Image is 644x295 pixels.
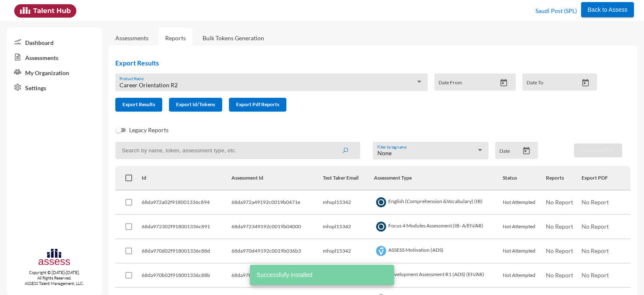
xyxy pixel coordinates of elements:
span: No Report [546,198,573,206]
td: 68da972a02f918001336c894 [142,191,231,215]
td: mhspl15342 [323,191,374,215]
td: Not Attempted [503,215,545,239]
td: 68da970b49192c0019b036b1 [231,264,323,288]
a: Dashboard [7,34,102,50]
td: 68da972a49192c0019b0471e [231,191,323,215]
span: Export Id/Tokens [176,101,215,107]
td: mhspl15342 [323,239,374,264]
td: 68da970b02f918001336c88b [142,264,231,288]
button: Open calendar [519,146,534,155]
td: Not Attempted [503,239,545,264]
a: Reports [158,28,192,48]
span: No Report [582,198,609,206]
button: Export Results [115,98,162,112]
span: No Report [546,272,573,279]
th: Export PDF [582,166,631,191]
th: Assessment Id [231,166,323,191]
a: Back to Assess [581,4,634,13]
td: Focus 4 Modules Assessment (IB- A/EN/AR) [374,215,503,239]
h2: Export Results [115,59,604,67]
button: Export Id/Tokens [169,98,222,112]
th: Id [142,166,231,191]
a: Settings [7,80,102,95]
span: No Report [582,247,609,254]
button: Export Pdf Reports [229,98,286,112]
th: Reports [546,166,582,191]
td: Not Attempted [503,264,545,288]
td: English (Comprehension &Vocabulary) (IB) [374,191,503,215]
td: 68da970d02f918001336c88d [142,239,231,264]
span: Export Results [122,101,155,107]
a: My Organization [7,65,102,80]
span: Legacy Reports [129,125,169,135]
th: Test Taker Email [323,166,374,191]
td: Not Attempted [503,191,545,215]
img: assesscompany-logo.png [38,248,71,268]
th: Assessment Type [374,166,503,191]
td: 68da972349192c0019b04000 [231,215,323,239]
span: Back to Assess [588,6,628,13]
td: 68da972302f918001336c891 [142,215,231,239]
th: Status [503,166,545,191]
p: Saudi Post (SPL) [535,4,577,18]
span: Export Pdf Reports [236,101,279,107]
a: Assessments [7,50,102,65]
span: Download PDF [581,147,615,153]
td: mhspl15342 [323,215,374,239]
td: ASSESS Motivation (ADS) [374,239,503,264]
span: None [377,149,392,157]
span: Career Orientation R2 [119,81,178,89]
span: No Report [546,223,573,230]
span: No Report [582,272,609,279]
p: Copyright © [DATE]-[DATE]. All Rights Reserved. ASSESS Talent Management, LLC. [7,270,102,286]
span: No Report [582,223,609,230]
button: Open calendar [578,78,593,87]
button: Download PDF [574,144,622,157]
span: No Report [546,247,573,254]
a: Assessments [115,34,148,42]
input: Search by name, token, assessment type, etc. [115,142,360,159]
td: Development Assessment R1 (ADS) (EN/AR) [374,264,503,288]
span: Successfully installed [257,271,312,279]
td: 68da970d49192c0019b036b3 [231,239,323,264]
a: Bulk Tokens Generation [196,28,271,48]
button: Open calendar [496,78,511,87]
button: Back to Assess [581,2,634,17]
